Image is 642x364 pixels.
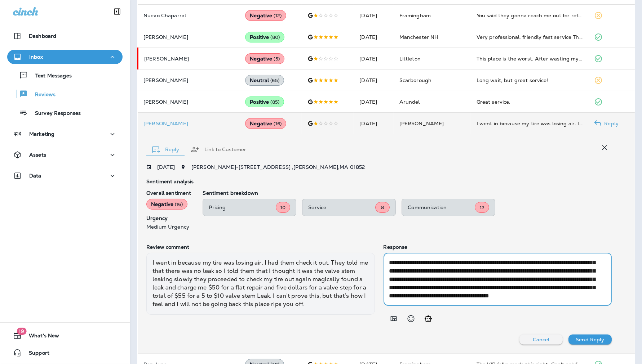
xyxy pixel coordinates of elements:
[477,33,583,41] div: Very professional, friendly fast service Thanks Jeff.
[533,337,550,342] p: Cancel
[143,99,234,105] p: [PERSON_NAME]
[480,205,484,211] span: 12
[245,96,284,107] div: Positive
[354,113,393,134] td: [DATE]
[28,73,72,80] p: Text Messages
[146,179,612,184] p: Sentiment analysis
[399,12,431,19] span: Framingham
[308,205,375,210] p: Service
[191,164,365,170] span: [PERSON_NAME] - [STREET_ADDRESS] , [PERSON_NAME] , MA 01852
[386,311,401,326] button: Add in a premade template
[477,55,583,62] div: This place is the worst. After wasting my time for 2 1/2 solid days trying to find spark plugs an...
[29,54,43,60] p: Inbox
[399,120,444,127] span: [PERSON_NAME]
[146,253,375,314] div: I went in because my tire was losing air. I had them check it out. They told me that there was no...
[354,5,393,26] td: [DATE]
[270,34,280,40] span: ( 80 )
[143,34,234,40] p: [PERSON_NAME]
[144,56,234,62] p: [PERSON_NAME]
[146,224,191,230] p: Medium Urgency
[7,168,123,183] button: Data
[354,48,393,69] td: [DATE]
[203,190,612,196] p: Sentiment breakdown
[274,13,282,19] span: ( 12 )
[568,334,612,345] button: Send Reply
[245,10,286,21] div: Negative
[280,205,285,211] span: 10
[354,91,393,113] td: [DATE]
[274,56,279,62] span: ( 5 )
[7,105,123,120] button: Survey Responses
[576,337,604,342] p: Send Reply
[354,69,393,91] td: [DATE]
[245,32,284,42] div: Positive
[146,190,191,196] p: Overall sentiment
[384,244,612,250] p: Response
[477,98,583,105] div: Great service.
[7,50,123,64] button: Inbox
[477,12,583,19] div: You said they gonna reach me out for refund for wrong diagnosis. No one reached me out yet. Even ...
[7,68,123,83] button: Text Messages
[245,53,284,64] div: Negative
[477,77,583,84] div: Long wait, but great service!
[601,121,619,126] p: Reply
[157,164,175,170] p: [DATE]
[7,346,123,360] button: Support
[146,199,187,210] div: Negative
[22,333,59,341] span: What's New
[245,75,284,86] div: Neutral
[519,334,563,345] button: Cancel
[274,121,282,127] span: ( 16 )
[404,311,418,326] button: Select an emoji
[421,311,435,326] button: Generate AI response
[7,148,123,162] button: Assets
[17,328,26,335] span: 19
[28,91,56,98] p: Reviews
[146,136,185,162] button: Reply
[29,173,41,179] p: Data
[143,77,234,83] p: [PERSON_NAME]
[29,33,56,39] p: Dashboard
[7,29,123,43] button: Dashboard
[399,99,420,105] span: Arundel
[143,121,234,126] div: Click to view Customer Drawer
[185,136,252,162] button: Link to Customer
[270,77,279,84] span: ( 65 )
[209,205,276,210] p: Pricing
[399,77,432,84] span: Scarborough
[381,205,384,211] span: 8
[399,55,421,62] span: Littleton
[7,86,123,102] button: Reviews
[7,127,123,141] button: Marketing
[270,99,279,105] span: ( 85 )
[143,121,234,126] p: [PERSON_NAME]
[175,201,183,207] span: ( 16 )
[399,34,439,40] span: Manchester NH
[146,215,191,221] p: Urgency
[245,118,286,129] div: Negative
[146,244,375,250] p: Review comment
[22,350,49,359] span: Support
[7,328,123,343] button: 19What's New
[28,110,81,117] p: Survey Responses
[354,26,393,48] td: [DATE]
[143,13,234,18] p: Nuevo Chaparral
[29,131,54,137] p: Marketing
[477,120,583,127] div: I went in because my tire was losing air. I had them check it out. They told me that there was no...
[29,152,46,158] p: Assets
[408,205,475,210] p: Communication
[107,4,127,19] button: Collapse Sidebar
